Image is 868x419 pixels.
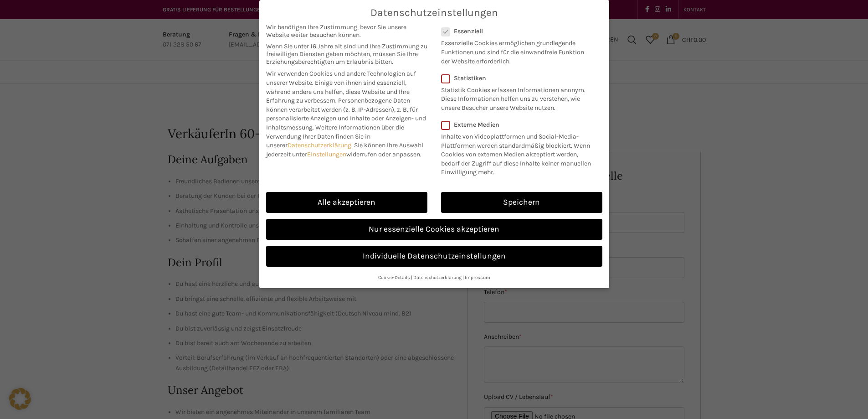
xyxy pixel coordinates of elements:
p: Essenzielle Cookies ermöglichen grundlegende Funktionen und sind für die einwandfreie Funktion de... [441,35,591,66]
p: Statistik Cookies erfassen Informationen anonym. Diese Informationen helfen uns zu verstehen, wie... [441,82,591,113]
p: Inhalte von Videoplattformen und Social-Media-Plattformen werden standardmäßig blockiert. Wenn Co... [441,129,596,177]
a: Impressum [465,274,490,280]
span: Sie können Ihre Auswahl jederzeit unter widerrufen oder anpassen. [266,141,423,158]
span: Wir verwenden Cookies und andere Technologien auf unserer Website. Einige von ihnen sind essenzie... [266,70,416,104]
span: Wenn Sie unter 16 Jahre alt sind und Ihre Zustimmung zu freiwilligen Diensten geben möchten, müss... [266,42,427,66]
a: Alle akzeptieren [266,192,427,213]
a: Speichern [441,192,602,213]
a: Datenschutzerklärung [288,141,351,149]
a: Nur essenzielle Cookies akzeptieren [266,219,602,240]
a: Individuelle Datenschutzeinstellungen [266,246,602,267]
span: Datenschutzeinstellungen [370,7,498,19]
a: Cookie-Details [378,274,410,280]
a: Datenschutzerklärung [413,274,462,280]
label: Externe Medien [441,121,596,129]
span: Personenbezogene Daten können verarbeitet werden (z. B. IP-Adressen), z. B. für personalisierte A... [266,97,426,131]
span: Weitere Informationen über die Verwendung Ihrer Daten finden Sie in unserer . [266,124,404,149]
span: Wir benötigen Ihre Zustimmung, bevor Sie unsere Website weiter besuchen können. [266,23,427,39]
label: Statistiken [441,74,591,82]
a: Einstellungen [307,150,346,158]
label: Essenziell [441,27,591,35]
